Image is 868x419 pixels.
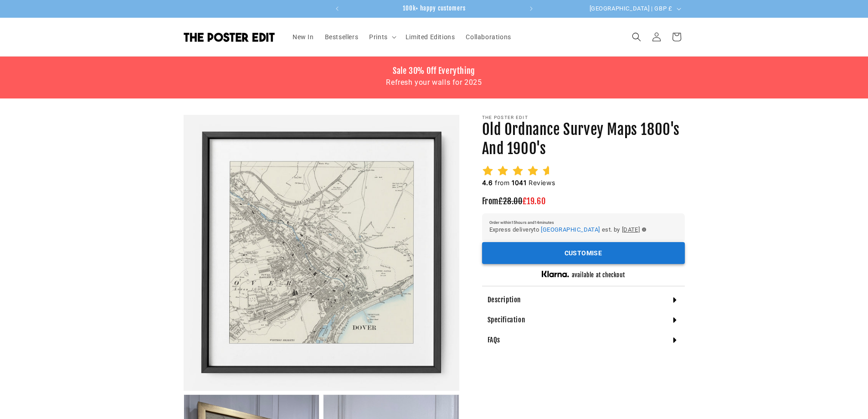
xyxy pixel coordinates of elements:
img: The Poster Edit [184,32,275,42]
span: 4.6 [482,179,493,186]
h1: Old Ordnance Survey Maps 1800's And 1900's [482,120,685,158]
a: New In [287,27,319,47]
span: Express delivery to [489,225,539,235]
h3: From [482,196,685,207]
button: [GEOGRAPHIC_DATA] [541,225,600,235]
span: Collaborations [466,33,511,41]
span: New In [293,33,314,41]
span: Prints [369,33,388,41]
span: 100k+ happy customers [403,5,466,12]
span: £19.60 [523,196,546,206]
span: [DATE] [622,225,640,235]
div: outlined primary button group [482,242,685,264]
h4: Specification [488,316,525,325]
a: Collaborations [460,27,516,47]
button: Customise [482,242,685,264]
span: Limited Editions [406,33,455,41]
a: The Poster Edit [180,29,278,45]
h4: Description [488,295,521,305]
a: Bestsellers [319,27,364,47]
h2: from Reviews [482,178,555,187]
summary: Search [627,27,647,47]
a: Limited Editions [400,27,461,47]
span: Bestsellers [325,33,359,41]
h5: available at checkout [572,271,625,279]
span: 1041 [512,179,526,186]
p: The Poster Edit [482,115,685,120]
span: £28.00 [498,196,523,206]
h6: Order within 15 hours and 14 minutes [489,221,678,225]
summary: Prints [364,27,400,47]
span: [GEOGRAPHIC_DATA] [541,226,600,233]
span: est. by [602,225,620,235]
h4: FAQs [488,336,500,345]
span: [GEOGRAPHIC_DATA] | GBP £ [590,4,673,13]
